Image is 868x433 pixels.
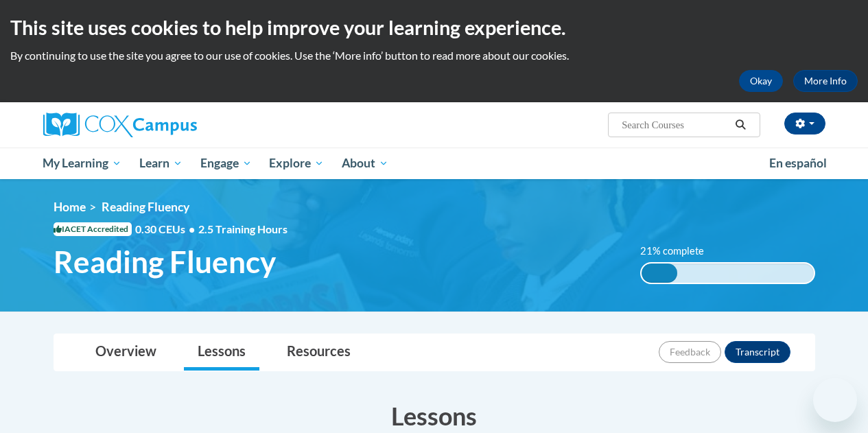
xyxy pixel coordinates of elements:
[200,155,252,172] span: Engage
[82,334,170,371] a: Overview
[659,341,721,363] button: Feedback
[54,222,132,236] span: IACET Accredited
[184,334,259,371] a: Lessons
[640,244,719,259] label: 21% complete
[54,244,276,280] span: Reading Fluency
[10,14,858,41] h2: This site uses cookies to help improve your learning experience.
[273,334,364,371] a: Resources
[784,113,825,134] button: Account Settings
[189,222,195,235] span: •
[342,155,388,172] span: About
[269,155,324,172] span: Explore
[760,149,836,178] a: En español
[739,70,783,92] button: Okay
[730,117,751,133] button: Search
[102,200,189,214] span: Reading Fluency
[34,148,131,179] a: My Learning
[10,48,858,63] p: By continuing to use the site you agree to our use of cookies. Use the ‘More info’ button to read...
[813,378,857,422] iframe: Button to launch messaging window
[43,113,290,137] a: Cox Campus
[43,113,197,137] img: Cox Campus
[33,148,836,179] div: Main menu
[54,399,815,433] h3: Lessons
[793,70,858,92] a: More Info
[43,155,121,172] span: My Learning
[260,148,333,179] a: Explore
[769,156,827,170] span: En español
[54,200,86,214] a: Home
[130,148,191,179] a: Learn
[333,148,397,179] a: About
[734,120,747,130] i: 
[642,264,678,283] div: 21% complete
[198,222,288,235] span: 2.5 Training Hours
[620,117,730,133] input: Search Courses
[725,341,790,363] button: Transcript
[191,148,261,179] a: Engage
[135,222,198,237] span: 0.30 CEUs
[139,155,183,172] span: Learn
